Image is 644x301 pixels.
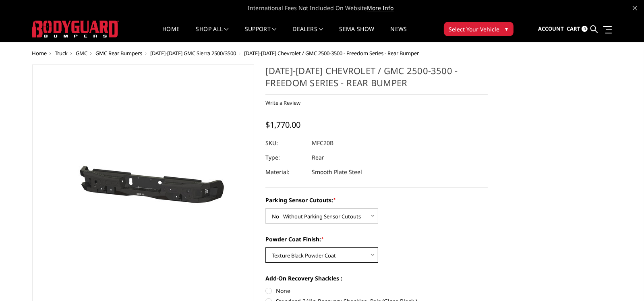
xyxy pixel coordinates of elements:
[55,50,68,57] a: Truck
[367,4,394,12] a: More Info
[505,25,508,33] span: ▾
[604,262,644,301] iframe: Chat Widget
[339,26,374,42] a: SEMA Show
[244,50,419,57] span: [DATE]-[DATE] Chevrolet / GMC 2500-3500 - Freedom Series - Rear Bumper
[444,22,514,36] button: Select Your Vehicle
[265,274,488,282] label: Add-On Recovery Shackles :
[96,50,143,57] a: GMC Rear Bumpers
[567,18,588,40] a: Cart 0
[265,286,488,295] label: None
[312,136,333,150] dd: MFC20B
[76,50,88,57] a: GMC
[265,196,488,204] label: Parking Sensor Cutouts:
[265,136,306,150] dt: SKU:
[449,25,500,33] span: Select Your Vehicle
[245,26,277,42] a: Support
[293,26,323,42] a: Dealers
[582,26,588,32] span: 0
[151,50,236,57] a: [DATE]-[DATE] GMC Sierra 2500/3500
[196,26,229,42] a: shop all
[390,26,407,42] a: News
[312,165,362,179] dd: Smooth Plate Steel
[32,21,119,37] img: BODYGUARD BUMPERS
[32,50,47,57] a: Home
[265,165,306,179] dt: Material:
[567,25,580,32] span: Cart
[265,64,488,95] h1: [DATE]-[DATE] Chevrolet / GMC 2500-3500 - Freedom Series - Rear Bumper
[265,150,306,165] dt: Type:
[162,26,180,42] a: Home
[265,235,488,243] label: Powder Coat Finish:
[538,25,564,32] span: Account
[538,18,564,40] a: Account
[265,99,300,106] a: Write a Review
[265,119,300,130] span: $1,770.00
[312,150,324,165] dd: Rear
